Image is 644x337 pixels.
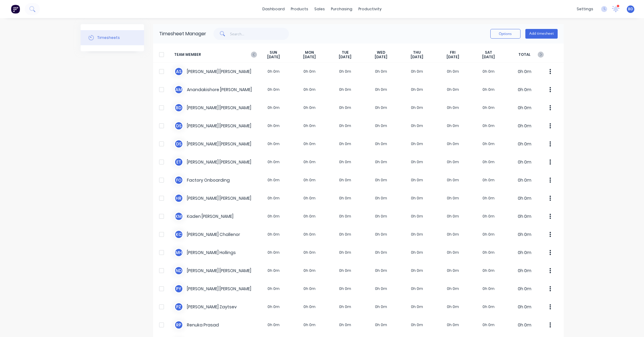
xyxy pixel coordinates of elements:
[447,55,459,59] span: [DATE]
[328,5,355,14] div: purchasing
[174,50,256,59] span: TEAM MEMBER
[450,50,456,55] span: FRI
[230,28,289,40] input: Search...
[355,5,385,14] div: productivity
[342,50,349,55] span: TUE
[259,5,288,14] a: dashboard
[413,50,421,55] span: THU
[628,6,633,12] span: BD
[377,50,385,55] span: WED
[482,55,495,59] span: [DATE]
[507,50,543,59] span: TOTAL
[288,5,311,14] div: products
[267,55,280,59] span: [DATE]
[525,29,558,39] button: Add timesheet
[485,50,492,55] span: SAT
[303,55,316,59] span: [DATE]
[339,55,351,59] span: [DATE]
[97,35,120,40] div: Timesheets
[311,5,328,14] div: sales
[81,30,144,45] button: Timesheets
[411,55,423,59] span: [DATE]
[574,5,596,14] div: settings
[270,50,277,55] span: SUN
[159,30,206,37] div: Timesheet Manager
[490,29,521,39] button: Options
[305,50,314,55] span: MON
[375,55,387,59] span: [DATE]
[11,5,20,14] img: Factory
